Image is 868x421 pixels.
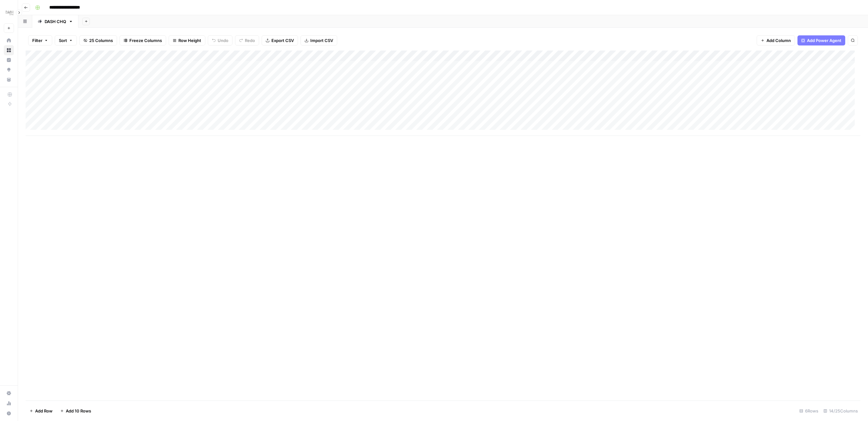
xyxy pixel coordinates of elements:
[32,37,42,44] span: Filter
[807,37,841,44] span: Add Power Agent
[4,55,14,65] a: Insights
[4,45,14,55] a: Browse
[4,35,14,45] a: Home
[26,406,56,416] button: Add Row
[301,35,337,45] button: Import CSV
[310,37,333,44] span: Import CSV
[89,37,113,44] span: 25 Columns
[55,35,77,45] button: Sort
[821,406,860,416] div: 14/25 Columns
[59,37,67,44] span: Sort
[178,37,201,44] span: Row Height
[4,408,14,418] button: Help + Support
[245,37,255,44] span: Redo
[4,398,14,408] a: Usage
[235,35,259,45] button: Redo
[45,18,66,25] div: DASH CHQ
[28,35,52,45] button: Filter
[4,75,14,85] a: Your Data
[4,7,15,19] img: Dash Logo
[208,35,232,45] button: Undo
[56,406,95,416] button: Add 10 Rows
[797,406,821,416] div: 6 Rows
[66,408,91,414] span: Add 10 Rows
[4,388,14,398] a: Settings
[79,35,117,45] button: 25 Columns
[757,35,795,45] button: Add Column
[262,35,298,45] button: Export CSV
[218,37,228,44] span: Undo
[797,35,845,45] button: Add Power Agent
[129,37,162,44] span: Freeze Columns
[120,35,166,45] button: Freeze Columns
[271,37,294,44] span: Export CSV
[169,35,205,45] button: Row Height
[4,65,14,75] a: Opportunities
[35,408,53,414] span: Add Row
[4,5,14,21] button: Workspace: Dash
[766,37,791,44] span: Add Column
[32,15,78,28] a: DASH CHQ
